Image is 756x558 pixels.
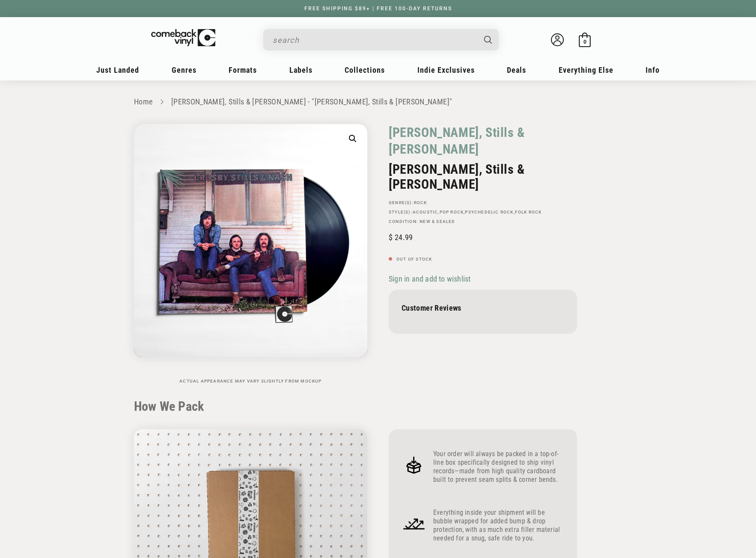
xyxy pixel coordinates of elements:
[389,233,413,242] span: 24.99
[389,210,577,215] p: STYLE(S): , , ,
[515,210,542,214] a: Folk Rock
[389,219,577,224] p: Condition: New & Sealed
[229,65,257,74] span: Formats
[433,508,564,543] p: Everything inside your shipment will be bubble wrapped for added bump & drop protection, with as ...
[646,65,660,74] span: Info
[345,65,385,74] span: Collections
[296,6,461,12] a: FREE SHIPPING $89+ | FREE 100-DAY RETURNS
[134,124,367,384] media-gallery: Gallery Viewer
[402,303,564,312] p: Customer Reviews
[171,97,452,106] a: [PERSON_NAME], Stills & [PERSON_NAME] - "[PERSON_NAME], Stills & [PERSON_NAME]"
[507,65,526,74] span: Deals
[389,162,577,192] h2: [PERSON_NAME], Stills & [PERSON_NAME]
[172,65,196,74] span: Genres
[402,511,426,536] img: Frame_4_1.png
[96,65,139,74] span: Just Landed
[263,29,499,50] div: Search
[417,65,475,74] span: Indie Exclusives
[389,200,577,205] p: GENRE(S):
[389,233,393,242] span: $
[289,65,313,74] span: Labels
[477,29,500,50] button: Search
[389,257,577,262] p: Out of stock
[402,453,426,478] img: Frame_4.png
[465,210,513,214] a: Psychedelic Rock
[559,65,613,74] span: Everything Else
[134,379,367,384] p: Actual appearance may vary slightly from mockup
[440,210,464,214] a: Pop Rock
[413,210,438,214] a: Acoustic
[389,124,577,157] a: [PERSON_NAME], Stills & [PERSON_NAME]
[273,31,476,49] input: search
[389,274,473,284] button: Sign in and add to wishlist
[583,39,586,45] span: 0
[389,274,470,283] span: Sign in and add to wishlist
[134,399,622,414] h2: How We Pack
[134,96,622,108] nav: breadcrumbs
[134,97,152,106] a: Home
[433,450,564,484] p: Your order will always be packed in a top-of-line box specifically designed to ship vinyl records...
[414,200,427,205] a: Rock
